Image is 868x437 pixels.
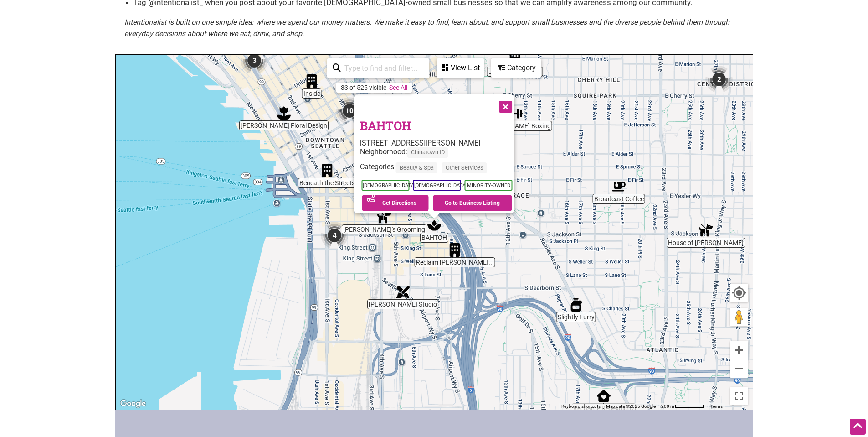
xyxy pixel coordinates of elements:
[710,404,723,409] a: Terms
[320,164,334,177] div: Beneath the Streets
[448,243,462,257] div: Reclaim Clay Collective
[606,404,656,409] span: Map data ©2025 Google
[612,180,626,193] div: Broadcast Coffee
[360,162,514,177] div: Categories:
[124,18,729,38] em: Intentionalist is built on one simple idea: where we spend our money matters. We make it easy to ...
[118,398,148,410] img: Google
[377,210,391,224] div: Ritchard's Grooming
[730,308,748,326] button: Drag Pegman onto the map to open Street View
[437,59,483,77] div: View List
[658,403,707,410] button: Map Scale: 200 m per 62 pixels
[360,118,411,133] a: BAHTOH
[729,386,749,406] button: Toggle fullscreen view
[705,66,733,93] div: 2
[433,195,512,211] a: Go to Business Listing
[442,162,487,173] span: Other Services
[561,403,601,410] button: Keyboard shortcuts
[427,218,441,232] div: BAHTOH
[327,58,429,78] div: Type to search and filter
[413,180,461,191] span: [DEMOGRAPHIC_DATA]-Owned
[118,398,148,410] a: Open this area in Google Maps (opens a new window)
[569,298,583,312] div: Slightly Furry
[361,180,409,191] span: [DEMOGRAPHIC_DATA]-Owned
[493,94,516,117] button: Close
[360,139,514,147] div: [STREET_ADDRESS][PERSON_NAME]
[395,162,437,173] span: Beauty & Spa
[437,58,484,78] div: See a list of the visible businesses
[661,404,674,409] span: 200 m
[341,84,386,91] div: 33 of 525 visible
[277,106,291,120] div: Sal Floral Design
[699,224,713,237] div: House of Ruff
[362,195,428,211] a: Get Directions
[241,47,268,74] div: 3
[407,147,448,158] span: Chinatown ID
[464,180,512,191] span: Minority-Owned
[389,84,407,91] a: See All
[509,107,523,120] div: Arcaro Boxing
[305,74,318,88] div: Inside
[730,341,748,359] button: Zoom in
[360,147,514,162] div: Neighborhood:
[850,419,866,435] div: Scroll Back to Top
[730,359,748,378] button: Zoom out
[396,285,410,299] div: Jess Cheng Studio
[341,59,424,77] input: Type to find and filter...
[321,222,348,249] div: 4
[730,284,748,302] button: Your Location
[492,59,540,77] div: Category
[491,58,541,78] div: Filter by category
[336,97,363,125] div: 10
[597,389,611,403] div: Recharge Reflexology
